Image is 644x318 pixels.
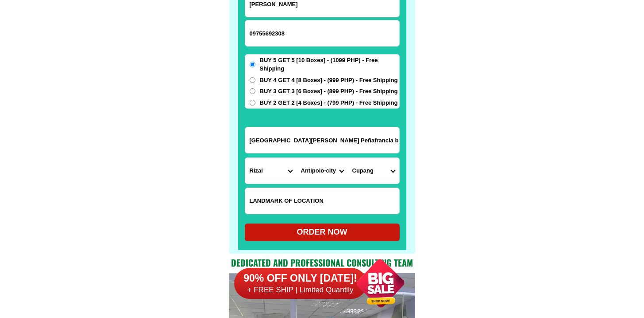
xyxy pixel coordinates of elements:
[250,100,255,106] input: BUY 2 GET 2 [4 Boxes] - (799 PHP) - Free Shipping
[250,77,255,83] input: BUY 4 GET 4 [8 Boxes] - (999 PHP) - Free Shipping
[250,62,255,67] input: BUY 5 GET 5 [10 Boxes] - (1099 PHP) - Free Shipping
[245,158,297,184] select: Select province
[297,158,348,184] select: Select district
[260,76,398,85] span: BUY 4 GET 4 [8 Boxes] - (999 PHP) - Free Shipping
[245,188,399,214] input: Input LANDMARKOFLOCATION
[234,272,367,285] h6: 90% OFF ONLY [DATE]!
[245,226,400,238] div: ORDER NOW
[260,87,398,96] span: BUY 3 GET 3 [6 Boxes] - (899 PHP) - Free Shipping
[250,88,255,94] input: BUY 3 GET 3 [6 Boxes] - (899 PHP) - Free Shipping
[260,98,398,107] span: BUY 2 GET 2 [4 Boxes] - (799 PHP) - Free Shipping
[348,158,399,184] select: Select commune
[245,127,399,153] input: Input address
[260,56,399,73] span: BUY 5 GET 5 [10 Boxes] - (1099 PHP) - Free Shipping
[234,285,367,295] h6: + FREE SHIP | Limited Quantily
[229,256,415,269] h2: Dedicated and professional consulting team
[245,20,399,46] input: Input phone_number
